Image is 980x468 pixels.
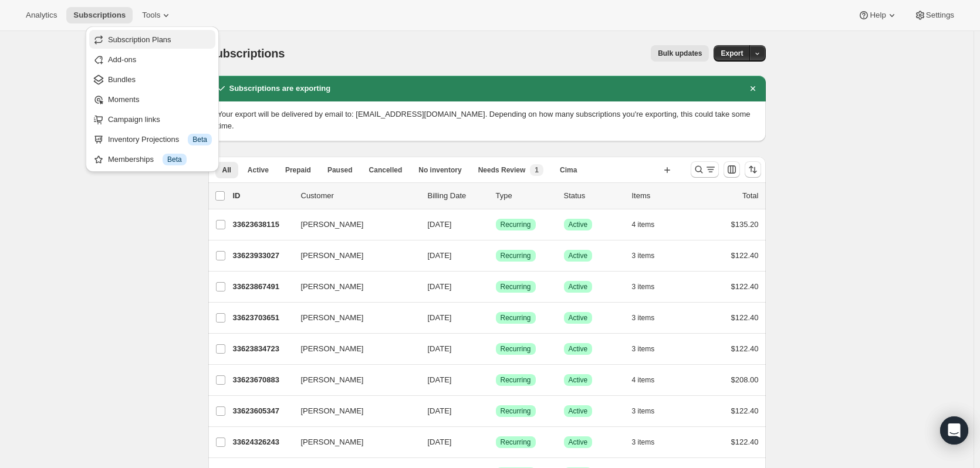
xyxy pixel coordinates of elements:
button: 3 items [632,434,668,450]
p: ID [233,190,292,202]
span: $122.40 [731,282,759,291]
p: Total [742,190,758,202]
span: 3 items [632,438,655,447]
button: [PERSON_NAME] [294,371,411,389]
span: Settings [926,11,954,20]
span: [DATE] [428,375,452,384]
span: [PERSON_NAME] [301,281,364,293]
button: Analytics [19,7,64,23]
span: Beta [167,155,182,164]
span: Your export will be delivered by email to: [EMAIL_ADDRESS][DOMAIN_NAME]. Depending on how many su... [218,110,751,130]
button: Customize table column order and visibility [724,161,740,178]
p: 33623605347 [233,405,292,417]
span: Recurring [501,375,531,385]
span: Beta [192,135,207,144]
button: 3 items [632,403,668,419]
span: $122.40 [731,438,759,446]
div: Items [632,190,691,202]
span: [DATE] [428,344,452,353]
p: Customer [301,190,418,202]
p: 33623638115 [233,219,292,230]
span: [DATE] [428,313,452,322]
button: Campaign links [89,110,215,128]
p: 33624326243 [233,436,292,448]
span: Campaign links [108,115,160,124]
p: Status [564,190,623,202]
button: Tools [135,7,179,23]
span: $122.40 [731,251,759,260]
span: [PERSON_NAME] [301,312,364,324]
span: Prepaid [285,165,311,175]
span: Cancelled [369,165,403,175]
button: [PERSON_NAME] [294,215,411,234]
span: 4 items [632,220,655,229]
span: Export [721,49,743,58]
span: Help [870,11,886,20]
span: [DATE] [428,406,452,415]
h2: Subscriptions are exporting [229,83,331,94]
span: Active [569,344,588,354]
span: Recurring [501,438,531,447]
span: 4 items [632,375,655,385]
span: [PERSON_NAME] [301,219,364,230]
span: [PERSON_NAME] [301,405,364,417]
span: Active [248,165,269,175]
button: Settings [907,7,961,23]
span: No inventory [418,165,461,175]
button: [PERSON_NAME] [294,246,411,265]
button: Bundles [89,70,215,89]
span: Recurring [501,406,531,416]
span: Tools [142,11,160,20]
span: 3 items [632,344,655,354]
p: 33623703651 [233,312,292,324]
span: [PERSON_NAME] [301,436,364,448]
button: Add-ons [89,50,215,69]
button: 3 items [632,341,668,357]
span: 3 items [632,406,655,416]
span: [DATE] [428,251,452,260]
span: Recurring [501,344,531,354]
p: Billing Date [428,190,486,202]
span: [PERSON_NAME] [301,343,364,355]
span: [DATE] [428,282,452,291]
p: 33623670883 [233,374,292,386]
button: [PERSON_NAME] [294,402,411,420]
button: Help [851,7,904,23]
span: Recurring [501,220,531,229]
span: Subscriptions [73,11,126,20]
span: Subscriptions [208,47,285,60]
span: $208.00 [731,375,759,384]
button: 4 items [632,216,668,233]
span: Active [569,251,588,260]
span: 1 [535,165,539,175]
button: 3 items [632,310,668,326]
button: Create new view [658,162,677,178]
span: Add-ons [108,55,136,64]
span: Moments [108,95,139,104]
p: 33623933027 [233,250,292,262]
span: Active [569,282,588,291]
span: Bundles [108,75,136,84]
button: Bulk updates [651,45,709,62]
span: Recurring [501,282,531,291]
span: Needs Review [478,165,526,175]
div: 33623670883[PERSON_NAME][DATE]SuccessRecurringSuccessActive4 items$208.00 [233,372,759,388]
div: 33623834723[PERSON_NAME][DATE]SuccessRecurringSuccessActive3 items$122.40 [233,341,759,357]
span: Cima [560,165,577,175]
span: Recurring [501,313,531,323]
span: [DATE] [428,220,452,229]
button: [PERSON_NAME] [294,308,411,327]
button: Sort the results [745,161,761,178]
span: $122.40 [731,344,759,353]
button: Memberships [89,150,215,168]
button: [PERSON_NAME] [294,433,411,452]
span: All [222,165,231,175]
div: 33624326243[PERSON_NAME][DATE]SuccessRecurringSuccessActive3 items$122.40 [233,434,759,450]
span: 3 items [632,313,655,323]
button: [PERSON_NAME] [294,277,411,296]
span: Analytics [26,11,57,20]
button: Search and filter results [691,161,719,178]
button: Inventory Projections [89,130,215,148]
div: 33623638115[PERSON_NAME][DATE]SuccessRecurringSuccessActive4 items$135.20 [233,216,759,233]
p: 33623867491 [233,281,292,293]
